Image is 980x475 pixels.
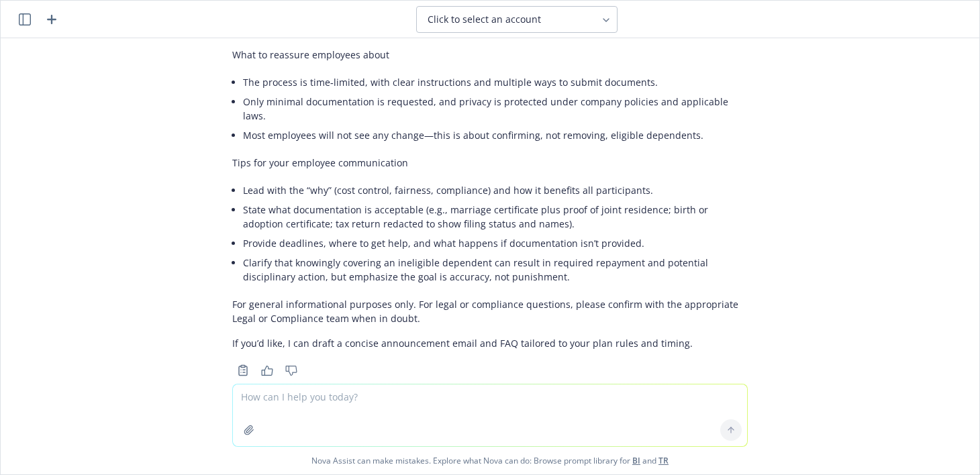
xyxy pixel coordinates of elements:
li: Clarify that knowingly covering an ineligible dependent can result in required repayment and pote... [243,253,748,286]
p: For general informational purposes only. For legal or compliance questions, please confirm with t... [232,297,748,325]
p: Tips for your employee communication [232,156,748,170]
li: The process is time‑limited, with clear instructions and multiple ways to submit documents. [243,72,748,92]
a: TR [658,455,669,466]
button: Thumbs down [281,361,302,380]
a: BI [632,455,640,466]
li: Most employees will not see any change—this is about confirming, not removing, eligible dependents. [243,125,748,145]
p: What to reassure employees about [232,48,748,62]
svg: Copy to clipboard [237,364,249,376]
p: If you’d like, I can draft a concise announcement email and FAQ tailored to your plan rules and t... [232,336,748,350]
button: Click to select an account [416,6,618,33]
li: Only minimal documentation is requested, and privacy is protected under company policies and appl... [243,92,748,125]
li: Provide deadlines, where to get help, and what happens if documentation isn’t provided. [243,233,748,253]
span: Nova Assist can make mistakes. Explore what Nova can do: Browse prompt library for and [6,447,974,474]
li: Lead with the “why” (cost control, fairness, compliance) and how it benefits all participants. [243,180,748,200]
span: Click to select an account [428,13,541,26]
li: State what documentation is acceptable (e.g., marriage certificate plus proof of joint residence;... [243,200,748,233]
